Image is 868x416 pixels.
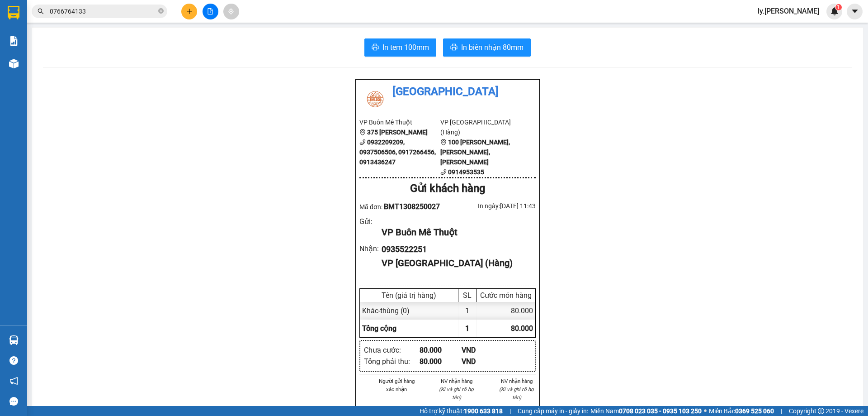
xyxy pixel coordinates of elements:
[420,344,462,356] div: 80.000
[9,356,18,365] span: question-circle
[443,38,531,57] button: printerIn biên nhận 80mm
[462,356,504,367] div: VND
[362,324,396,333] span: Tổng cộng
[367,129,428,136] b: 375 [PERSON_NAME]
[420,356,462,367] div: 80.000
[364,344,420,356] div: Chưa cước :
[158,8,164,14] span: close-circle
[359,83,536,100] li: [GEOGRAPHIC_DATA]
[382,225,528,239] div: VP Buôn Mê Thuột
[9,397,18,406] span: message
[465,324,469,333] span: 1
[461,291,474,300] div: SL
[440,117,521,137] li: VP [GEOGRAPHIC_DATA] (Hàng)
[438,377,476,385] li: NV nhận hàng
[497,377,536,385] li: NV nhận hàng
[382,42,429,53] span: In tem 100mm
[440,139,447,145] span: environment
[448,201,536,211] div: In ngày: [DATE] 11:43
[458,302,476,320] div: 1
[837,4,840,10] span: 1
[448,168,484,176] b: 0914953535
[479,291,533,300] div: Cước món hàng
[464,407,503,415] strong: 1900 633 818
[499,386,534,401] i: (Kí và ghi rõ họ tên)
[372,43,379,52] span: printer
[382,243,528,256] div: 0935522251
[619,407,702,415] strong: 0708 023 035 - 0935 103 250
[359,201,448,212] div: Mã đơn:
[38,8,44,14] span: search
[382,256,528,270] div: VP [GEOGRAPHIC_DATA] (Hàng)
[359,139,436,166] b: 0932209209, 0937506506, 0917266456, 0913436247
[359,83,391,115] img: logo.jpg
[518,406,588,416] span: Cung cấp máy in - giấy in:
[359,180,536,197] div: Gửi khách hàng
[359,216,382,227] div: Gửi :
[9,335,19,345] img: warehouse-icon
[362,291,456,300] div: Tên (giá trị hàng)
[158,7,164,16] span: close-circle
[439,386,474,401] i: (Kí và ghi rõ họ tên)
[364,38,436,57] button: printerIn tem 100mm
[359,117,440,127] li: VP Buôn Mê Thuột
[781,406,782,416] span: |
[461,42,524,53] span: In biên nhận 80mm
[359,129,366,135] span: environment
[223,4,239,19] button: aim
[228,8,234,14] span: aim
[440,139,510,166] b: 100 [PERSON_NAME], [PERSON_NAME], [PERSON_NAME]
[830,7,839,15] img: icon-new-feature
[476,302,535,320] div: 80.000
[359,139,366,145] span: phone
[590,406,702,416] span: Miền Nam
[186,8,193,14] span: plus
[9,59,19,68] img: warehouse-icon
[377,377,416,393] li: Người gửi hàng xác nhận
[9,377,18,385] span: notification
[750,5,826,17] span: ly.[PERSON_NAME]
[181,4,197,19] button: plus
[851,7,859,15] span: caret-down
[384,202,440,211] span: BMT1308250027
[835,4,842,10] sup: 1
[509,406,511,416] span: |
[9,36,19,46] img: solution-icon
[50,6,156,16] input: Tìm tên, số ĐT hoặc mã đơn
[359,243,382,254] div: Nhận :
[440,169,447,175] span: phone
[735,407,774,415] strong: 0369 525 060
[847,4,863,19] button: caret-down
[364,356,420,367] div: Tổng phải thu :
[8,6,19,19] img: logo-vxr
[362,306,410,315] span: Khác - thùng (0)
[704,409,707,413] span: ⚪️
[511,324,533,333] span: 80.000
[709,406,774,416] span: Miền Bắc
[203,4,218,19] button: file-add
[462,344,504,356] div: VND
[450,43,458,52] span: printer
[420,406,503,416] span: Hỗ trợ kỹ thuật:
[207,8,213,14] span: file-add
[818,408,824,414] span: copyright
